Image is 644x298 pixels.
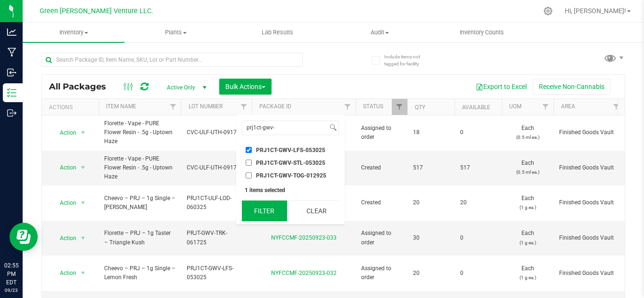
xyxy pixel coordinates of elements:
a: Package ID [259,103,291,110]
span: Action [51,126,77,139]
span: Florette - Vape - PURE Flower Resin - .5g - Uptown Haze [104,154,175,182]
span: Cheevo – PRJ – 1g Single – [PERSON_NAME] [104,194,175,212]
iframe: Resource center [9,223,38,251]
span: Cheevo – PRJ – 1g Single – Lemon Fresh [104,264,175,282]
span: CVC-ULF-UTH-091725 [187,128,246,137]
span: select [77,266,89,280]
inline-svg: Outbound [7,108,17,118]
span: 517 [413,163,449,172]
p: (1 g ea.) [507,203,548,212]
span: 30 [413,234,449,242]
a: Plants [124,23,226,42]
span: Finished Goods Vault [559,269,619,278]
span: Include items not tagged for facility [384,53,431,67]
span: Florette - Vape - PURE Flower Resin - .5g - Uptown Haze [104,119,175,146]
span: PRJ1CT-GWV-STL-053025 [256,160,325,166]
span: Action [51,232,77,245]
span: 0 [460,269,496,278]
input: Search [242,121,328,135]
inline-svg: Inbound [7,68,17,77]
span: Each [507,194,548,212]
a: Status [363,103,383,110]
span: 0 [460,128,496,137]
p: 09/23 [4,287,18,294]
span: Inventory Counts [447,28,517,37]
p: (1 g ea.) [507,238,548,247]
span: Bulk Actions [225,83,265,90]
a: Filter [165,99,181,115]
span: Assigned to order [361,124,402,142]
span: Created [361,163,402,172]
a: Area [561,103,575,110]
a: Audit [329,23,430,42]
button: Filter [242,201,287,221]
p: (1 g ea.) [507,273,548,282]
input: Search Package ID, Item Name, SKU, Lot or Part Number... [41,53,303,67]
span: 517 [460,163,496,172]
button: Bulk Actions [219,79,272,95]
input: PRJ1CT-GWV-LFS-053025 [246,147,252,153]
span: Florette – PRJ – 1g Taster – Triangle Kush [104,229,175,247]
a: Filter [538,99,553,115]
span: Each [507,159,548,177]
a: Available [462,104,490,111]
span: Plants [125,28,226,37]
input: PRJ1CT-GWV-TOG-012925 [246,172,252,178]
a: Item Name [106,103,136,110]
span: Finished Goods Vault [559,128,619,137]
span: All Packages [49,81,116,92]
a: Filter [236,99,252,115]
span: Each [507,264,548,282]
div: 1 items selected [245,187,336,193]
button: Export to Excel [470,79,533,95]
span: Assigned to order [361,229,402,247]
span: PRJ1CT-GWV-LFS-053025 [187,264,246,282]
div: Manage settings [542,7,554,16]
a: NYFCCMF-20250923-033 [271,234,337,241]
a: Inventory [23,23,124,42]
span: Inventory [23,28,124,37]
inline-svg: Inventory [7,88,17,97]
span: Action [51,161,77,174]
a: Lot Number [189,103,223,110]
button: Receive Non-Cannabis [533,79,611,95]
span: PRJT-GWV-TRK-061725 [187,229,246,247]
span: 20 [413,269,449,278]
span: Green [PERSON_NAME] Venture LLC. [40,7,153,15]
a: Filter [609,99,624,115]
span: Each [507,229,548,247]
span: Finished Goods Vault [559,234,619,242]
span: select [77,232,89,245]
span: 20 [460,198,496,207]
span: Finished Goods Vault [559,198,619,207]
a: Filter [340,99,355,115]
a: UOM [509,103,521,110]
span: Action [51,266,77,280]
span: Audit [329,28,430,37]
span: Assigned to order [361,264,402,282]
span: PRJ1CT-ULF-LOD-060325 [187,194,246,212]
span: CVC-ULF-UTH-091725 [187,163,246,172]
span: PRJ1CT-GWV-TOG-012925 [256,173,326,178]
a: NYFCCMF-20250923-032 [271,270,337,276]
span: select [77,196,89,209]
span: Finished Goods Vault [559,163,619,172]
span: select [77,126,89,139]
p: 02:55 PM EDT [4,261,18,287]
span: Action [51,196,77,209]
span: 20 [413,198,449,207]
a: Lab Results [227,23,329,42]
button: Clear [294,201,339,221]
inline-svg: Analytics [7,27,17,37]
span: Hi, [PERSON_NAME]! [565,7,626,15]
p: (0.5 ml ea.) [507,133,548,142]
span: Each [507,124,548,142]
a: Qty [415,104,425,111]
a: Filter [392,99,407,115]
input: PRJ1CT-GWV-STL-053025 [246,160,252,166]
inline-svg: Manufacturing [7,48,17,57]
span: PRJ1CT-GWV-LFS-053025 [256,147,325,153]
span: 18 [413,128,449,137]
a: Inventory Counts [430,23,532,42]
span: 0 [460,234,496,242]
